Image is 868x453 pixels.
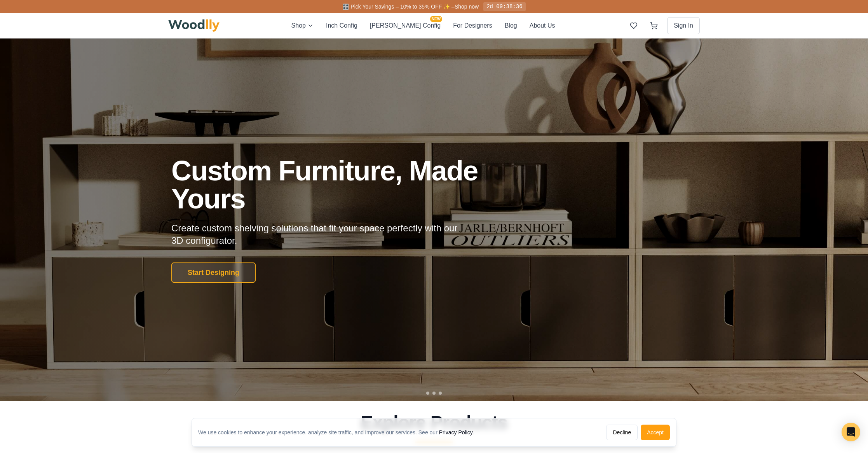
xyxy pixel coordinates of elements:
button: About Us [530,21,555,31]
div: Open Intercom Messenger [842,423,860,441]
span: 🎛️ Pick Your Savings – 10% to 35% OFF ✨ – [342,3,454,10]
img: Woodlly [168,19,220,32]
button: Inch Config [326,21,357,31]
span: NEW [430,16,442,22]
button: Sign In [667,17,700,34]
button: Decline [606,425,638,440]
div: We use cookies to enhance your experience, analyze site traffic, and improve our services. See our . [198,429,480,436]
button: [PERSON_NAME] ConfigNEW [370,21,441,31]
h2: Explore Products [171,413,697,432]
button: Shop [291,21,314,31]
button: Blog [505,21,517,31]
a: Shop now [455,3,479,10]
button: Accept [641,425,670,440]
button: For Designers [453,21,492,31]
div: 2d 09:38:36 [483,2,525,11]
button: Start Designing [171,262,256,283]
p: Create custom shelving solutions that fit your space perfectly with our 3D configurator. [171,222,470,247]
h1: Custom Furniture, Made Yours [171,157,519,213]
a: Privacy Policy [439,429,472,436]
